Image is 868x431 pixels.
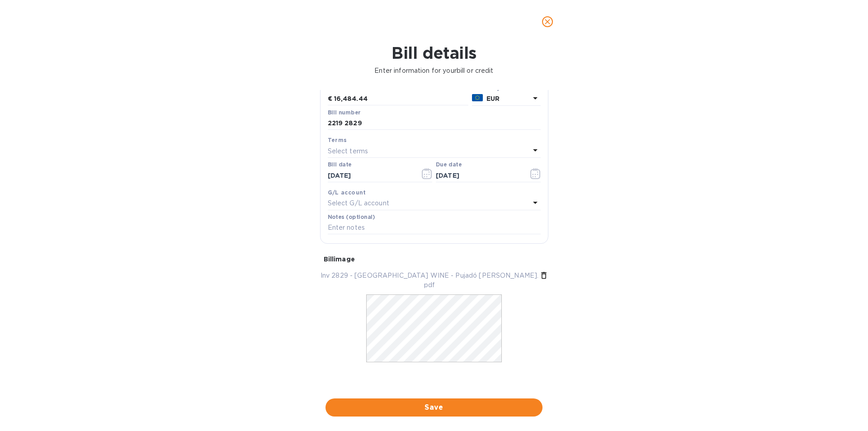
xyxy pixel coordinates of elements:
p: Inv 2829 - [GEOGRAPHIC_DATA] WINE - Pujadó [PERSON_NAME].pdf [320,271,539,290]
p: Select terms [328,147,368,156]
b: EUR [486,95,500,102]
label: Bill date [328,162,352,168]
button: close [537,11,558,33]
b: G/L account [328,189,366,196]
div: € [328,92,334,106]
input: Select date [328,169,413,182]
p: Bill image [324,255,545,264]
h1: Bill details [7,43,861,62]
b: Currency [472,85,500,91]
input: Enter notes [328,221,541,235]
input: Enter bill number [328,117,541,130]
label: Bill amount [328,85,360,91]
p: Enter information for your bill or credit [7,66,861,76]
label: Due date [436,162,462,168]
p: Select G/L account [328,199,389,208]
input: Due date [436,169,521,182]
input: € Enter bill amount [334,92,468,106]
b: Terms [328,137,347,143]
span: Save [333,402,535,413]
label: Bill number [328,110,360,115]
button: Save [325,398,542,417]
label: Notes (optional) [328,214,375,220]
